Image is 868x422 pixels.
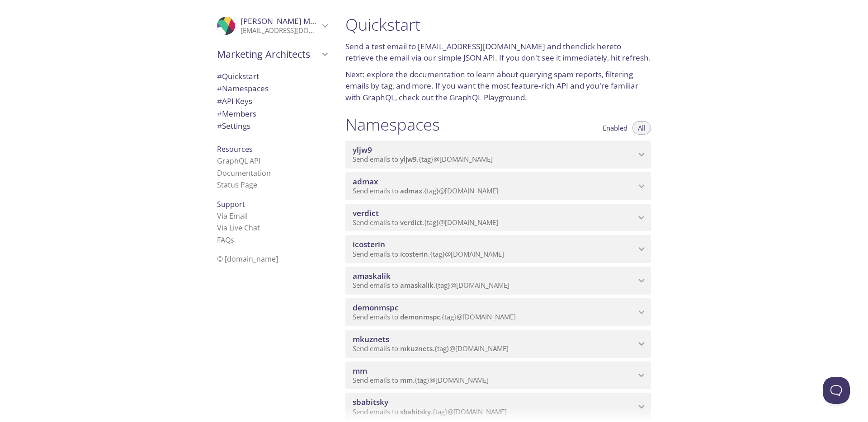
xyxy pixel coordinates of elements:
a: documentation [410,69,465,80]
div: verdict namespace [345,204,651,232]
div: Anton Maskalik [210,11,335,41]
span: mkuznets [353,334,389,344]
a: Documentation [217,168,271,178]
span: Send emails to . {tag} @[DOMAIN_NAME] [353,281,509,290]
a: [EMAIL_ADDRESS][DOMAIN_NAME] [418,41,545,52]
h1: Namespaces [345,114,440,135]
a: click here [580,41,614,52]
div: Namespaces [210,82,335,95]
span: Namespaces [217,83,269,94]
span: Send emails to . {tag} @[DOMAIN_NAME] [353,312,516,321]
iframe: Help Scout Beacon - Open [823,377,850,404]
span: mm [353,366,367,376]
span: Send emails to . {tag} @[DOMAIN_NAME] [353,155,493,164]
a: GraphQL API [217,156,260,166]
button: Enabled [597,121,633,135]
span: demonmspc [400,312,440,321]
div: amaskalik namespace [345,267,651,295]
span: Send emails to . {tag} @[DOMAIN_NAME] [353,249,504,258]
span: sbabitsky [353,397,388,407]
span: Members [217,108,256,119]
a: Status Page [217,180,257,190]
span: Marketing Architects [217,48,319,61]
div: Members [210,108,335,120]
span: mkuznets [400,344,433,353]
div: Team Settings [210,120,335,132]
div: sbabitsky namespace [345,393,651,421]
span: s [231,235,234,245]
div: mm namespace [345,361,651,389]
div: demonmspc namespace [345,298,651,326]
a: GraphQL Playground [449,92,525,103]
span: yljw9 [353,145,372,155]
p: Send a test email to and then to retrieve the email via our simple JSON API. If you don't see it ... [345,41,651,64]
div: mkuznets namespace [345,330,651,358]
span: admax [353,176,378,187]
span: Send emails to . {tag} @[DOMAIN_NAME] [353,344,509,353]
div: admax namespace [345,172,651,200]
span: # [217,121,222,131]
span: # [217,108,222,119]
span: [PERSON_NAME] Maskalik [241,16,335,26]
span: Settings [217,121,250,131]
span: yljw9 [400,155,417,164]
a: Via Email [217,211,248,221]
span: mm [400,375,413,384]
span: Send emails to . {tag} @[DOMAIN_NAME] [353,375,489,384]
span: verdict [400,218,422,227]
span: Resources [217,144,253,154]
span: icosterin [353,239,385,249]
p: Next: explore the to learn about querying spam reports, filtering emails by tag, and more. If you... [345,69,651,103]
span: admax [400,186,422,195]
h1: Quickstart [345,14,651,35]
a: FAQ [217,235,234,245]
span: # [217,83,222,94]
span: # [217,96,222,106]
span: Send emails to . {tag} @[DOMAIN_NAME] [353,186,498,195]
span: # [217,71,222,81]
div: yljw9 namespace [345,141,651,169]
span: demonmspc [353,302,399,313]
div: Quickstart [210,70,335,83]
div: icosterin namespace [345,235,651,263]
span: Quickstart [217,71,259,81]
div: Marketing Architects [210,42,335,66]
span: verdict [353,208,379,218]
span: amaskalik [400,281,434,290]
span: Support [217,199,245,209]
span: Send emails to . {tag} @[DOMAIN_NAME] [353,218,498,227]
span: amaskalik [353,271,391,281]
span: API Keys [217,96,252,106]
button: All [632,121,651,135]
a: Via Live Chat [217,223,260,233]
p: [EMAIL_ADDRESS][DOMAIN_NAME] [241,26,319,35]
span: icosterin [400,249,428,258]
div: API Keys [210,95,335,108]
span: © [DOMAIN_NAME] [217,254,278,264]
